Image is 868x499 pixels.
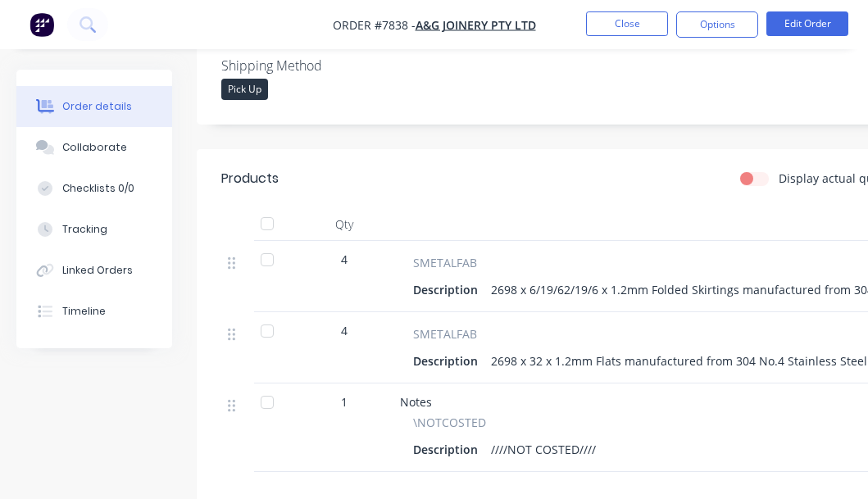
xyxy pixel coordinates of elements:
a: A&G Joinery Pty Ltd [416,17,536,33]
button: Edit Order [766,11,848,36]
div: Description [413,438,484,461]
span: 4 [341,322,348,339]
div: Linked Orders [62,263,133,278]
div: Products [221,169,279,188]
div: Description [413,278,484,302]
div: Order details [62,99,132,114]
span: 4 [341,251,348,268]
span: Notes [400,394,432,410]
button: Order details [16,86,172,127]
div: Timeline [62,304,106,319]
span: \NOTCOSTED [413,414,486,431]
button: Checklists 0/0 [16,168,172,209]
button: Linked Orders [16,250,172,291]
div: Qty [295,208,393,241]
div: Tracking [62,222,107,237]
button: Options [676,11,758,38]
span: SMETALFAB [413,254,477,271]
span: SMETALFAB [413,325,477,342]
label: Shipping Method [221,56,426,75]
span: Order #7838 - [333,17,416,33]
img: Factory [30,12,54,37]
div: Description [413,349,484,373]
div: Collaborate [62,140,127,155]
button: Collaborate [16,127,172,168]
span: 1 [341,393,348,411]
div: ////NOT COSTED//// [484,438,602,461]
div: Checklists 0/0 [62,181,134,196]
button: Timeline [16,291,172,332]
div: Pick Up [221,79,268,100]
button: Close [586,11,668,36]
button: Tracking [16,209,172,250]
